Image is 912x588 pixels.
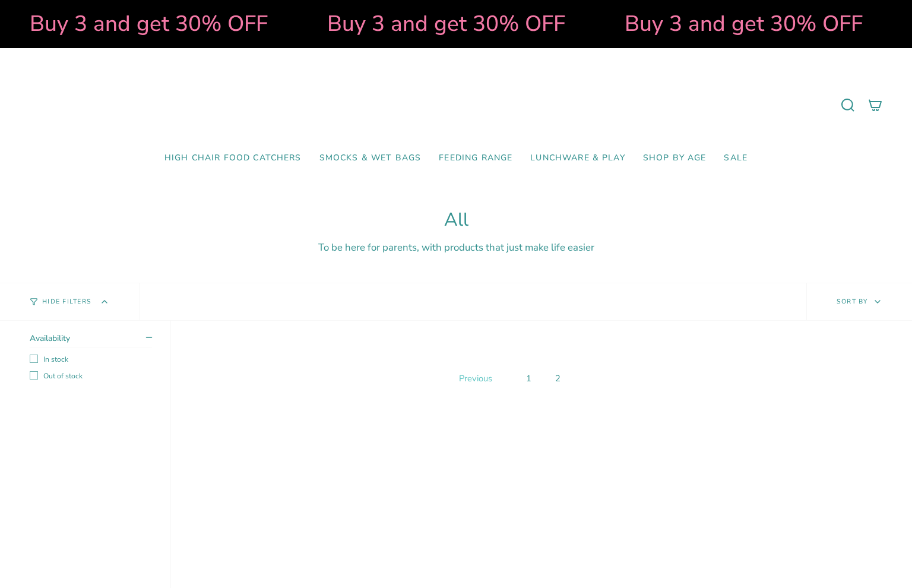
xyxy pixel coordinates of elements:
[715,144,756,172] a: SALE
[724,153,748,163] span: SALE
[643,153,707,163] span: Shop by Age
[164,153,302,163] span: High Chair Food Catchers
[837,297,868,306] span: Sort by
[42,299,91,305] span: Hide Filters
[30,333,70,344] span: Availability
[30,355,152,364] label: In stock
[30,209,882,231] h1: All
[530,153,625,163] span: Lunchware & Play
[319,153,422,163] span: Smocks & Wet Bags
[318,241,594,254] span: To be here for parents, with products that just make life easier
[315,9,553,39] strong: Buy 3 and get 30% OFF
[806,283,912,320] button: Sort by
[30,371,152,381] label: Out of stock
[521,144,634,172] a: Lunchware & Play
[30,333,152,347] summary: Availability
[156,144,311,172] a: High Chair Food Catchers
[430,144,521,172] a: Feeding Range
[17,9,255,39] strong: Buy 3 and get 30% OFF
[550,370,565,387] a: 2
[612,9,850,39] strong: Buy 3 and get 30% OFF
[459,372,492,384] span: Previous
[439,153,512,163] span: Feeding Range
[456,369,495,387] a: Previous
[634,144,715,172] a: Shop by Age
[521,370,536,387] a: 1
[354,66,559,144] a: Mumma’s Little Helpers
[311,144,430,172] a: Smocks & Wet Bags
